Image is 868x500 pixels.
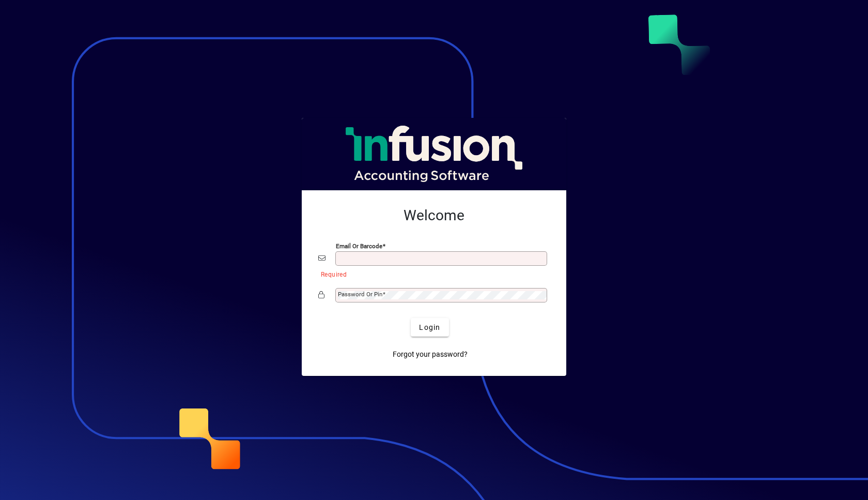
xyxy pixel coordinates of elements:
span: Forgot your password? [393,349,468,360]
mat-label: Password or Pin [338,291,382,298]
mat-error: Required [321,268,541,279]
mat-label: Email or Barcode [336,243,382,250]
button: Login [411,318,448,337]
span: Login [419,322,440,333]
a: Forgot your password? [389,345,472,363]
h2: Welcome [318,207,550,224]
